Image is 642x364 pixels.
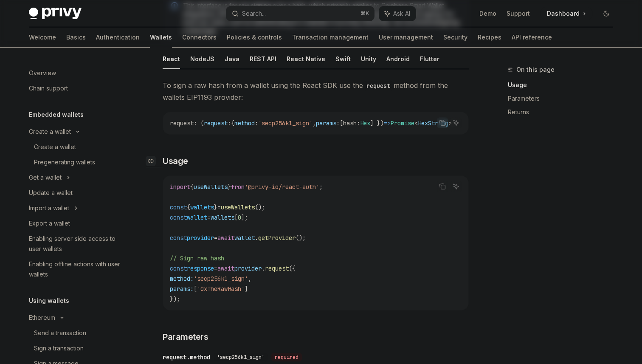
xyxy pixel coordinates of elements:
a: Policies & controls [227,27,282,48]
button: Copy the contents from the code block [437,117,448,128]
button: Toggle dark mode [600,7,613,20]
span: Dashboard [547,9,580,18]
a: Update a wallet [22,185,131,200]
a: Usage [508,78,620,92]
span: provider [187,234,214,242]
span: import [170,183,190,191]
div: Enabling offline actions with user wallets [29,259,126,279]
a: Demo [479,9,496,18]
span: . [255,234,258,242]
a: Overview [22,65,131,81]
span: 0 [238,214,241,221]
span: = [214,234,217,242]
span: wallets [211,214,234,221]
a: Security [443,27,467,48]
span: ] [245,285,248,293]
span: await [217,234,234,242]
span: { [231,119,234,127]
span: request [204,119,228,127]
span: getProvider [258,234,296,242]
span: (); [255,203,265,211]
span: 'secp256k1_sign' [258,119,313,127]
span: ] }) [370,119,384,127]
span: method [234,119,255,127]
div: Ethereum [29,313,55,323]
a: Navigate to header [146,155,163,167]
span: '0xTheRawHash' [197,285,245,293]
span: = [217,203,221,211]
span: : [255,119,258,127]
span: [ [340,119,343,127]
a: Pregenerating wallets [22,155,131,170]
button: REST API [250,49,276,69]
span: : [336,119,340,127]
div: Chain support [29,83,68,93]
span: provider [234,265,262,272]
span: Hex [360,119,370,127]
button: Unity [361,49,376,69]
h5: Embedded wallets [29,110,84,120]
span: const [170,203,187,211]
div: Search... [242,8,266,19]
span: > [448,119,452,127]
span: hash [343,119,357,127]
button: Ask AI [379,6,416,21]
button: Search...⌘K [226,6,374,21]
button: Copy the contents from the code block [437,181,448,192]
span: => [384,119,391,127]
a: Wallets [150,27,172,48]
a: Connectors [182,27,217,48]
div: Overview [29,68,56,78]
div: Create a wallet [29,127,71,137]
span: params [316,119,336,127]
div: Import a wallet [29,203,69,213]
span: To sign a raw hash from a wallet using the React SDK use the method from the wallets EIP1193 prov... [163,79,469,103]
code: request [363,81,394,90]
a: Transaction management [292,27,369,48]
span: = [214,265,217,272]
h5: Using wallets [29,296,69,306]
span: response [187,265,214,272]
span: const [170,214,187,221]
a: Returns [508,105,620,119]
span: ({ [289,265,296,272]
button: Ask AI [451,117,462,128]
span: wallets [190,203,214,211]
span: (); [296,234,306,242]
span: Ask AI [393,9,410,18]
span: useWallets [221,203,255,211]
span: On this page [516,65,555,75]
span: // Sign raw hash [170,254,224,262]
button: Java [225,49,239,69]
a: Export a wallet [22,216,131,231]
div: Enabling server-side access to user wallets [29,234,126,254]
div: required [271,353,302,361]
button: React [163,49,180,69]
span: method: [170,275,194,282]
span: useWallets [194,183,228,191]
div: request.method [163,353,210,361]
a: Enabling offline actions with user wallets [22,257,131,282]
a: Chain support [22,81,131,96]
button: Swift [335,49,351,69]
span: '@privy-io/react-auth' [245,183,319,191]
span: Parameters [163,331,208,343]
span: : [228,119,231,127]
a: Sign a transaction [22,341,131,356]
a: Parameters [508,92,620,105]
span: }); [170,295,180,303]
a: API reference [512,27,552,48]
div: Sign a transaction [34,343,84,353]
span: < [414,119,418,127]
span: = [207,214,211,221]
span: : ( [194,119,204,127]
a: Create a wallet [22,139,131,155]
span: Promise [391,119,414,127]
div: Create a wallet [34,142,76,152]
button: React Native [287,49,325,69]
span: await [217,265,234,272]
div: Update a wallet [29,188,73,198]
span: wallet [234,234,255,242]
button: Ask AI [451,181,462,192]
div: Send a transaction [34,328,86,338]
